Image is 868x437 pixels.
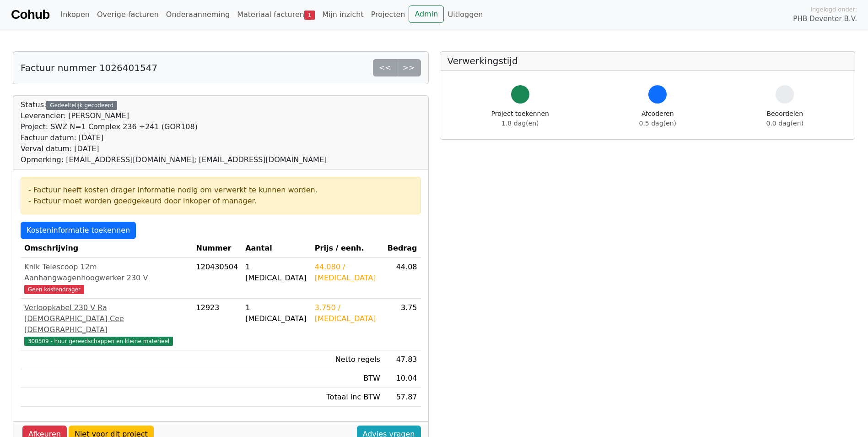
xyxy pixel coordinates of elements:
span: PHB Deventer B.V. [793,14,857,24]
div: 1 [MEDICAL_DATA] [245,302,307,324]
a: Kosteninformatie toekennen [21,222,136,239]
span: 300509 - huur gereedschappen en kleine materieel [24,337,173,346]
h5: Factuur nummer 1026401547 [21,62,157,73]
div: Project: SWZ N=1 Complex 236 +241 (GOR108) [21,121,327,132]
a: Cohub [11,4,49,26]
div: 44.080 / [MEDICAL_DATA] [315,262,380,284]
th: Omschrijving [21,239,193,258]
td: 47.83 [384,350,421,369]
a: Uitloggen [444,5,486,24]
div: Verval datum: [DATE] [21,143,327,154]
div: Afcoderen [639,109,676,128]
td: 3.75 [384,299,421,350]
span: 0.5 dag(en) [639,120,676,127]
td: Netto regels [311,350,384,369]
a: Inkopen [57,5,93,24]
td: 120430504 [193,258,242,299]
div: Beoordelen [766,109,803,128]
div: - Factuur heeft kosten drager informatie nodig om verwerkt te kunnen worden. [28,185,413,196]
span: 1.8 dag(en) [501,120,539,127]
h5: Verwerkingstijd [447,55,848,66]
a: Verloopkabel 230 V Ra [DEMOGRAPHIC_DATA] Cee [DEMOGRAPHIC_DATA]300509 - huur gereedschappen en kl... [24,302,189,346]
th: Prijs / eenh. [311,239,384,258]
a: Projecten [367,5,409,24]
td: BTW [311,369,384,388]
div: Project toekennen [491,109,549,128]
div: 1 [MEDICAL_DATA] [245,262,307,284]
div: Status: [21,99,327,165]
div: - Factuur moet worden goedgekeurd door inkoper of manager. [28,196,413,207]
div: Factuur datum: [DATE] [21,132,327,143]
a: Overige facturen [93,5,162,24]
span: Geen kostendrager [24,285,84,294]
td: 12923 [193,299,242,350]
div: Gedeeltelijk gecodeerd [46,101,117,110]
span: 0.0 dag(en) [766,120,803,127]
span: Ingelogd onder: [810,5,857,14]
a: Onderaanneming [162,5,233,24]
span: 1 [304,11,315,20]
td: 44.08 [384,258,421,299]
th: Nummer [193,239,242,258]
a: Mijn inzicht [318,5,367,24]
a: Admin [409,5,444,23]
td: 57.87 [384,388,421,407]
th: Bedrag [384,239,421,258]
div: Opmerking: [EMAIL_ADDRESS][DOMAIN_NAME]; [EMAIL_ADDRESS][DOMAIN_NAME] [21,154,327,165]
div: 3.750 / [MEDICAL_DATA] [315,302,380,324]
a: Knik Telescoop 12m Aanhangwagenhoogwerker 230 VGeen kostendrager [24,262,189,295]
th: Aantal [242,239,311,258]
td: Totaal inc BTW [311,388,384,407]
div: Knik Telescoop 12m Aanhangwagenhoogwerker 230 V [24,262,189,284]
div: Leverancier: [PERSON_NAME] [21,110,327,121]
td: 10.04 [384,369,421,388]
a: Materiaal facturen1 [233,5,318,24]
div: Verloopkabel 230 V Ra [DEMOGRAPHIC_DATA] Cee [DEMOGRAPHIC_DATA] [24,302,189,335]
